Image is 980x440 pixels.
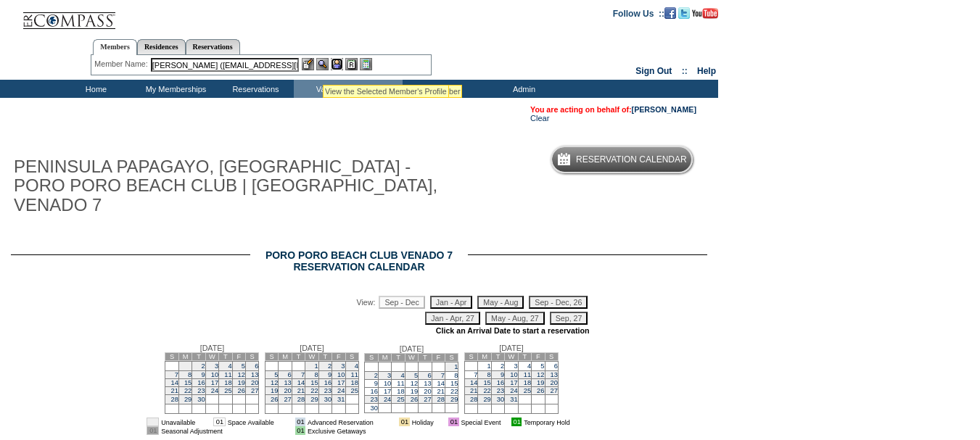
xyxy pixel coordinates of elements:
[510,387,517,394] a: 24
[54,80,134,98] td: Home
[384,396,391,403] a: 24
[425,312,480,325] input: Jan - Apr, 27
[184,387,192,394] a: 22
[424,388,431,395] a: 20
[678,8,690,17] a: Follow us on Twitter
[175,371,178,378] a: 7
[550,312,588,325] input: Sep, 27
[529,296,588,309] input: Sep - Dec, 26
[192,352,205,360] td: T
[436,326,590,335] strong: Click an Arrival Date to start a reservation
[271,396,278,403] a: 26
[215,362,218,370] a: 3
[325,87,447,96] div: View the Selected Member's Profile
[211,379,218,386] a: 17
[414,372,418,379] a: 5
[251,379,258,386] a: 20
[454,372,458,379] a: 8
[94,58,150,70] div: Member Name:
[448,418,458,426] td: 01
[487,362,491,370] a: 1
[197,396,205,403] a: 30
[297,387,305,394] a: 21
[214,80,294,98] td: Reservations
[424,396,431,403] a: 27
[682,66,688,76] span: ::
[430,296,473,309] input: Jan - Apr
[178,352,192,360] td: M
[384,380,391,387] a: 10
[305,426,390,435] td: Exclusive Getaways
[205,419,212,426] img: i.gif
[246,352,259,360] td: S
[499,344,524,352] span: [DATE]
[365,353,378,361] td: S
[511,418,522,426] td: 01
[271,387,278,394] a: 19
[310,387,318,394] a: 22
[188,371,192,378] a: 8
[301,371,305,378] a: 7
[288,371,292,378] a: 6
[551,379,558,386] a: 20
[232,352,245,360] td: F
[224,387,231,394] a: 25
[514,362,517,370] a: 3
[485,312,545,325] input: May - Aug, 27
[147,426,159,435] td: 01
[332,352,345,360] td: F
[518,352,531,360] td: T
[316,58,329,70] img: View
[384,388,391,395] a: 17
[524,379,531,386] a: 18
[337,371,345,378] a: 10
[357,298,376,307] span: View:
[159,418,204,426] td: Unavailable
[613,7,664,19] td: Follow Us ::
[450,388,458,395] a: 22
[295,418,305,426] td: 01
[328,371,332,378] a: 9
[314,371,318,378] a: 8
[459,418,511,426] td: Special Event
[286,419,293,426] img: i.gif
[318,352,332,360] td: T
[228,362,231,370] a: 4
[551,387,558,394] a: 27
[678,7,690,19] img: Follow us on Twitter
[226,418,287,426] td: Space Available
[474,371,477,378] a: 7
[530,105,696,114] font: You are acting on behalf of:
[470,379,477,386] a: 14
[399,418,409,426] td: 01
[205,352,218,360] td: W
[250,250,468,273] h2: Poro Poro Beach Club Venado 7 Reservation Calendar
[390,419,398,426] img: i.gif
[545,352,558,360] td: S
[403,80,482,98] td: Reports
[147,418,159,426] td: 01
[184,379,192,386] a: 15
[477,296,524,309] input: May - Aug
[255,362,258,370] a: 6
[238,379,245,386] a: 19
[576,155,687,165] h5: Reservation Calendar
[186,39,240,54] a: Reservations
[202,371,205,378] a: 9
[450,396,458,403] a: 29
[355,362,358,370] a: 4
[345,352,358,360] td: S
[184,396,192,403] a: 29
[441,372,445,379] a: 7
[178,361,192,370] td: 1
[238,387,245,394] a: 26
[405,353,418,361] td: W
[483,379,490,386] a: 15
[464,352,477,360] td: S
[483,396,490,403] a: 29
[242,362,245,370] a: 5
[337,379,345,386] a: 17
[274,371,278,378] a: 5
[284,387,291,394] a: 20
[202,362,205,370] a: 2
